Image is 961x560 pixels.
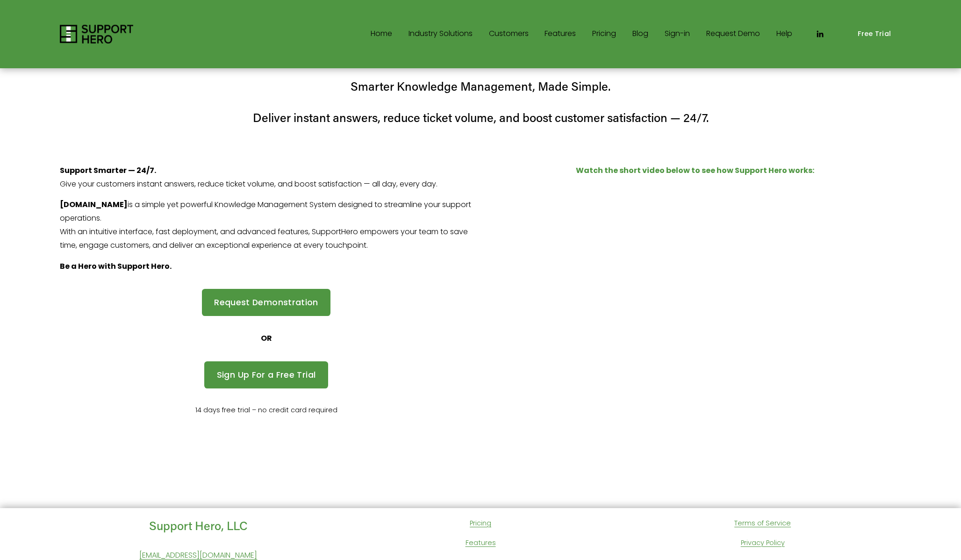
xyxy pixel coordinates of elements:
[409,27,473,41] span: Industry Solutions
[60,261,172,272] strong: Be a Hero with Support Hero.
[776,27,792,42] a: Help
[576,165,814,176] strong: Watch the short video below to see how Support Hero works:
[592,27,616,42] a: Pricing
[60,164,473,191] p: Give your customers instant answers, reduce ticket volume, and boost satisfaction — all day, ever...
[741,537,785,549] a: Privacy Policy
[488,194,901,425] iframe: To enrich screen reader interactions, please activate Accessibility in Grammarly extension settings
[815,29,825,39] a: LinkedIn
[60,25,133,43] img: Support Hero
[632,27,648,42] a: Blog
[470,517,491,530] a: Pricing
[734,517,791,530] a: Terms of Service
[60,198,473,252] p: is a simple yet powerful Knowledge Management System designed to streamline your support operatio...
[60,78,901,94] h4: Smarter Knowledge Management, Made Simple.
[665,27,690,42] a: Sign-in
[60,517,337,534] h4: Support Hero, LLC
[204,361,328,388] a: Sign Up For a Free Trial
[371,27,392,42] a: Home
[60,199,128,210] strong: [DOMAIN_NAME]
[60,165,156,176] strong: Support Smarter — 24/7.
[261,333,272,344] strong: OR
[202,289,330,316] a: Request Demonstration
[706,27,760,42] a: Request Demo
[466,537,496,549] a: Features
[409,27,473,42] a: folder dropdown
[848,23,901,45] a: Free Trial
[60,109,901,126] h4: Deliver instant answers, reduce ticket volume, and boost customer satisfaction — 24/7.
[545,27,576,42] a: Features
[489,27,529,42] a: Customers
[60,404,473,416] p: 14 days free trial – no credit card required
